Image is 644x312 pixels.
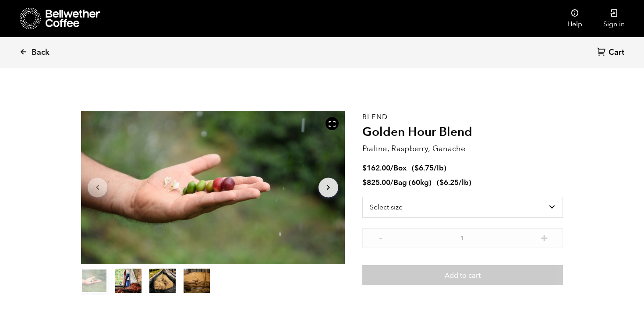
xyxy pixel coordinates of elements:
span: ( ) [437,177,471,188]
p: Praline, Raspberry, Ganache [362,143,563,155]
span: Back [32,47,50,58]
bdi: 825.00 [362,177,390,188]
span: / [390,163,393,173]
span: /lb [434,163,444,173]
span: ( ) [412,163,446,173]
bdi: 6.75 [414,163,434,173]
span: Box [393,163,407,173]
h2: Golden Hour Blend [362,125,563,140]
span: Cart [609,47,624,58]
span: $ [362,163,367,173]
span: Bag (60kg) [393,177,432,188]
bdi: 162.00 [362,163,390,173]
button: Add to cart [362,265,563,285]
button: - [375,233,386,241]
span: /lb [459,177,469,188]
a: Cart [597,47,626,59]
span: $ [414,163,419,173]
span: $ [439,177,444,188]
span: $ [362,177,367,188]
button: + [539,233,550,241]
span: / [390,177,393,188]
bdi: 6.25 [439,177,459,188]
